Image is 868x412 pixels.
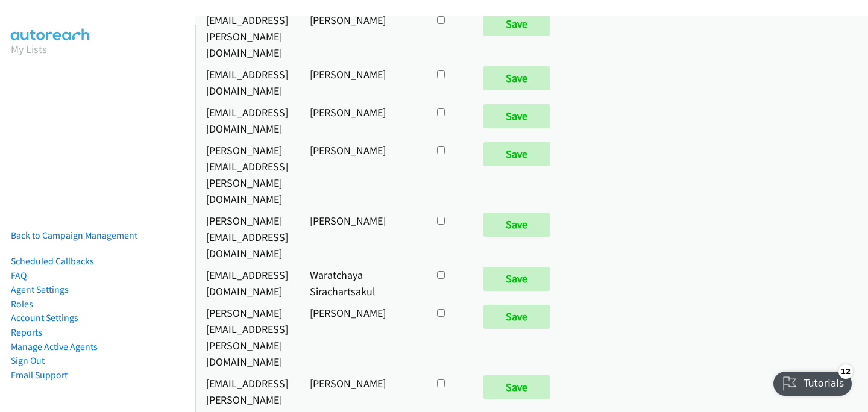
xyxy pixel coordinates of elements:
td: [PERSON_NAME][EMAIL_ADDRESS][PERSON_NAME][DOMAIN_NAME] [195,139,299,210]
a: Scheduled Callbacks [11,255,94,267]
td: [EMAIL_ADDRESS][PERSON_NAME][DOMAIN_NAME] [195,9,299,63]
input: Save [483,66,550,90]
input: Save [483,267,550,291]
a: Account Settings [11,312,78,323]
a: Agent Settings [11,284,69,295]
td: [EMAIL_ADDRESS][DOMAIN_NAME] [195,264,299,302]
td: Waratchaya Sirachartsakul [299,264,424,302]
td: [PERSON_NAME] [299,63,424,101]
a: FAQ [11,270,27,281]
iframe: Checklist [766,360,859,403]
td: [PERSON_NAME] [299,9,424,63]
td: [PERSON_NAME][EMAIL_ADDRESS][PERSON_NAME][DOMAIN_NAME] [195,302,299,372]
input: Save [483,104,550,128]
td: [EMAIL_ADDRESS][DOMAIN_NAME] [195,101,299,139]
td: [PERSON_NAME] [299,210,424,264]
input: Save [483,142,550,166]
a: My Lists [11,42,47,56]
input: Save [483,375,550,399]
a: Manage Active Agents [11,341,98,352]
td: [PERSON_NAME][EMAIL_ADDRESS][DOMAIN_NAME] [195,210,299,264]
td: [PERSON_NAME] [299,302,424,372]
a: Back to Campaign Management [11,229,137,241]
a: Roles [11,298,33,310]
td: [PERSON_NAME] [299,139,424,210]
a: Reports [11,326,42,338]
a: Sign Out [11,355,45,366]
input: Save [483,305,550,329]
td: [EMAIL_ADDRESS][DOMAIN_NAME] [195,63,299,101]
input: Save [483,213,550,237]
td: [PERSON_NAME] [299,101,424,139]
a: Email Support [11,369,68,381]
input: Save [483,12,550,36]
